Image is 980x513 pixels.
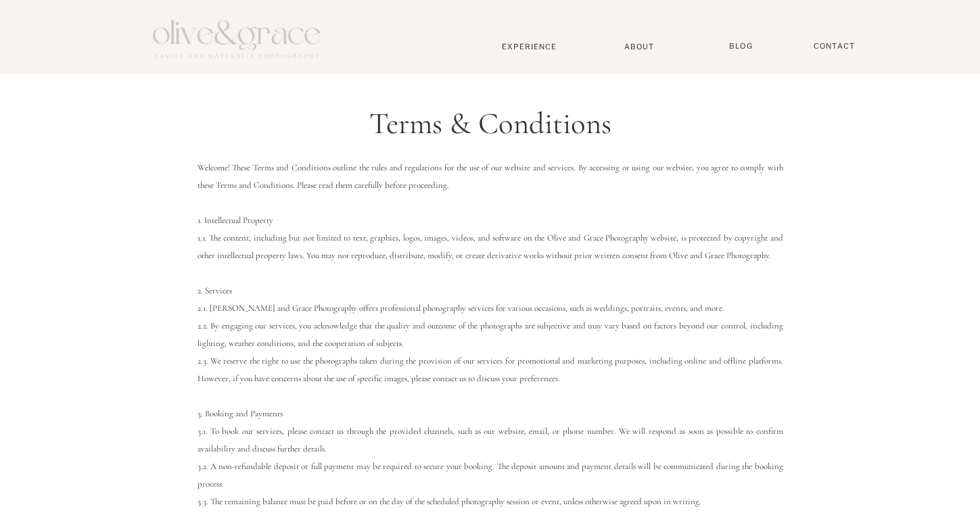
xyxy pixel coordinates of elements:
a: BLOG [724,41,758,51]
h1: Terms & Conditions [364,108,617,139]
a: About [619,42,660,51]
a: Contact [808,41,862,51]
a: Experience [485,42,574,51]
